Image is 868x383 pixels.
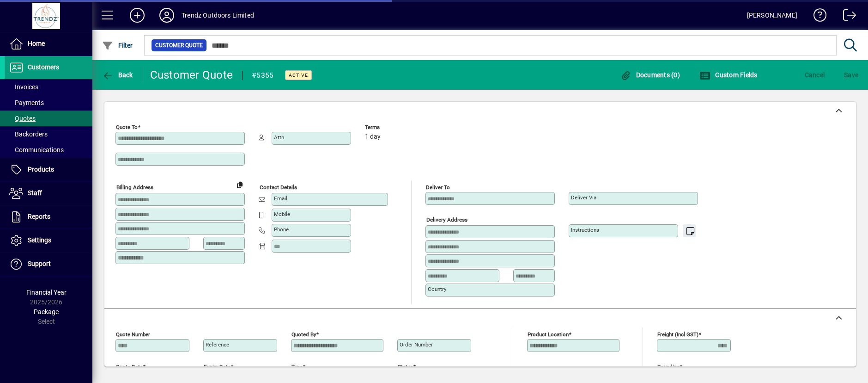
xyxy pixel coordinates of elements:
[657,331,698,337] mat-label: Freight (incl GST)
[398,363,413,370] mat-label: Status
[697,67,760,83] button: Custom Fields
[9,83,38,91] span: Invoices
[5,95,92,111] a: Payments
[5,205,92,229] a: Reports
[182,8,254,23] div: Trendz Outdoors Limited
[100,67,135,83] button: Back
[100,37,135,54] button: Filter
[28,63,59,71] span: Customers
[291,331,316,337] mat-label: Quoted by
[116,363,143,370] mat-label: Quote date
[28,260,51,267] span: Support
[150,68,233,82] div: Customer Quote
[365,133,381,141] span: 1 day
[274,134,284,141] mat-label: Attn
[842,67,861,83] button: Save
[289,72,308,78] span: Active
[116,124,138,130] mat-label: Quote To
[291,363,303,370] mat-label: Type
[232,177,247,192] button: Copy to Delivery address
[5,253,92,276] a: Support
[620,71,680,79] span: Documents (0)
[274,226,289,233] mat-label: Phone
[28,189,42,197] span: Staff
[274,195,287,202] mat-label: Email
[28,40,45,47] span: Home
[122,7,152,24] button: Add
[252,68,273,83] div: #5355
[528,331,569,337] mat-label: Product location
[28,236,51,244] span: Settings
[5,182,92,205] a: Staff
[5,111,92,126] a: Quotes
[844,68,858,82] span: ave
[28,213,50,220] span: Reports
[747,8,797,23] div: [PERSON_NAME]
[426,184,450,191] mat-label: Deliver To
[102,42,133,49] span: Filter
[657,363,680,370] mat-label: Rounding
[5,158,92,181] a: Products
[571,227,599,233] mat-label: Instructions
[26,289,67,296] span: Financial Year
[9,115,36,122] span: Quotes
[618,67,682,83] button: Documents (0)
[9,130,48,138] span: Backorders
[365,124,420,130] span: Terms
[5,32,92,56] a: Home
[836,2,856,32] a: Logout
[428,286,446,292] mat-label: Country
[102,71,133,79] span: Back
[5,229,92,252] a: Settings
[274,211,290,217] mat-label: Mobile
[92,67,143,83] app-page-header-button: Back
[116,331,150,337] mat-label: Quote number
[571,194,596,201] mat-label: Deliver via
[34,308,59,315] span: Package
[5,126,92,142] a: Backorders
[807,2,827,32] a: Knowledge Base
[400,341,433,348] mat-label: Order number
[204,363,231,370] mat-label: Expiry date
[5,142,92,158] a: Communications
[28,166,54,173] span: Products
[844,71,848,79] span: S
[206,341,229,348] mat-label: Reference
[9,146,64,154] span: Communications
[9,99,44,106] span: Payments
[5,79,92,95] a: Invoices
[152,7,182,24] button: Profile
[699,71,758,79] span: Custom Fields
[155,41,203,50] span: Customer Quote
